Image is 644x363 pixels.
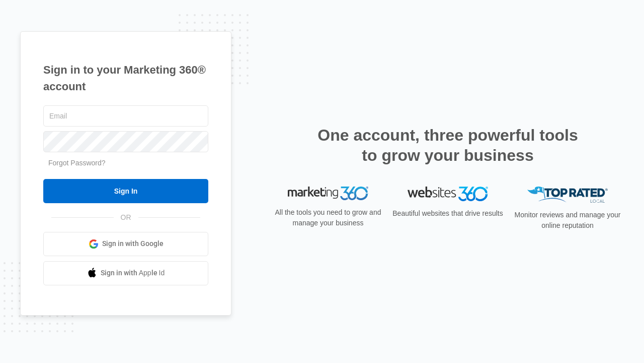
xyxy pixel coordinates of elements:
[43,179,208,203] input: Sign In
[43,105,208,127] input: Email
[43,261,208,285] a: Sign in with Apple Id
[527,187,608,203] img: Top Rated Local
[408,187,488,201] img: Websites 360
[272,207,384,228] p: All the tools you need to grow and manage your business
[43,232,208,256] a: Sign in with Google
[43,62,208,95] h1: Sign in to your Marketing 360® account
[101,268,165,278] span: Sign in with Apple Id
[288,187,368,201] img: Marketing 360
[314,125,581,165] h2: One account, three powerful tools to grow your business
[102,238,164,249] span: Sign in with Google
[114,212,138,223] span: OR
[48,159,106,167] a: Forgot Password?
[391,208,504,219] p: Beautiful websites that drive results
[511,210,624,231] p: Monitor reviews and manage your online reputation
